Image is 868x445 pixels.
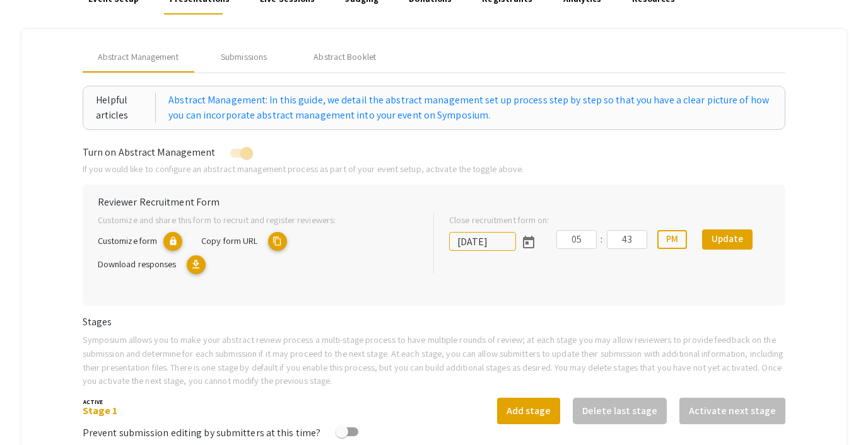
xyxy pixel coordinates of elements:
[83,333,786,387] p: Symposium allows you to make your abstract review process a multi-stage process to have multiple ...
[187,255,206,274] mat-icon: Export responses
[98,258,177,270] span: Download responses
[449,213,549,227] label: Close recruitment form on:
[607,230,647,249] input: Minutes
[98,234,157,246] span: Customize form
[83,426,320,439] span: Prevent submission editing by submitters at this time?
[573,398,667,424] button: Delete last stage
[83,146,216,159] span: Turn on Abstract Management
[314,50,376,64] div: Abstract Booklet
[83,162,786,176] p: If you would like to configure an abstract management process as part of your event setup, activa...
[497,398,560,424] button: Add stage
[98,50,179,64] span: Abstract Management
[163,232,182,251] mat-icon: lock
[96,93,156,123] div: Helpful articles
[221,50,267,64] div: Submissions
[83,404,118,417] a: Stage 1
[702,229,753,250] button: Update
[201,234,257,246] span: Copy form URL
[83,316,786,328] h6: Stages
[679,398,785,424] button: Activate next stage
[98,196,771,208] h6: Reviewer Recruitment Form
[98,213,413,227] p: Customize and share this form to recruit and register reviewers:
[268,232,287,251] mat-icon: copy URL
[556,230,597,249] input: Hours
[9,388,54,436] iframe: Chat
[168,93,772,123] a: Abstract Management: In this guide, we detail the abstract management set up process step by step...
[657,230,687,249] button: PM
[597,232,607,247] div: :
[516,229,541,255] button: Open calendar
